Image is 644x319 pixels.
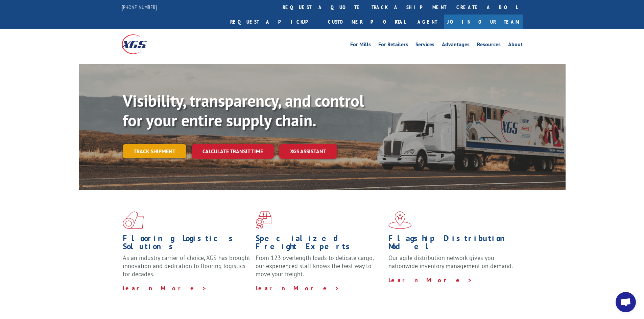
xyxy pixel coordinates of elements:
[256,284,340,292] a: Learn More >
[123,90,364,131] b: Visibility, transparency, and control for your entire supply chain.
[122,4,157,10] a: [PHONE_NUMBER]
[350,42,371,49] a: For Mills
[477,42,501,49] a: Resources
[444,15,523,29] a: Join Our Team
[388,211,412,229] img: xgs-icon-flagship-distribution-model-red
[123,284,207,292] a: Learn More >
[123,211,144,229] img: xgs-icon-total-supply-chain-intelligence-red
[256,211,271,229] img: xgs-icon-focused-on-flooring-red
[323,15,411,29] a: Customer Portal
[378,42,408,49] a: For Retailers
[388,276,473,284] a: Learn More >
[616,292,636,312] div: Open chat
[123,254,250,278] span: As an industry carrier of choice, XGS has brought innovation and dedication to flooring logistics...
[256,254,383,284] p: From 123 overlength loads to delicate cargo, our experienced staff knows the best way to move you...
[388,254,513,270] span: Our agile distribution network gives you nationwide inventory management on demand.
[279,144,337,159] a: XGS ASSISTANT
[508,42,523,49] a: About
[415,42,434,49] a: Services
[225,15,323,29] a: Request a pickup
[123,234,251,254] h1: Flooring Logistics Solutions
[388,234,516,254] h1: Flagship Distribution Model
[123,144,186,158] a: Track shipment
[411,15,444,29] a: Agent
[192,144,274,159] a: Calculate transit time
[256,234,383,254] h1: Specialized Freight Experts
[442,42,470,49] a: Advantages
